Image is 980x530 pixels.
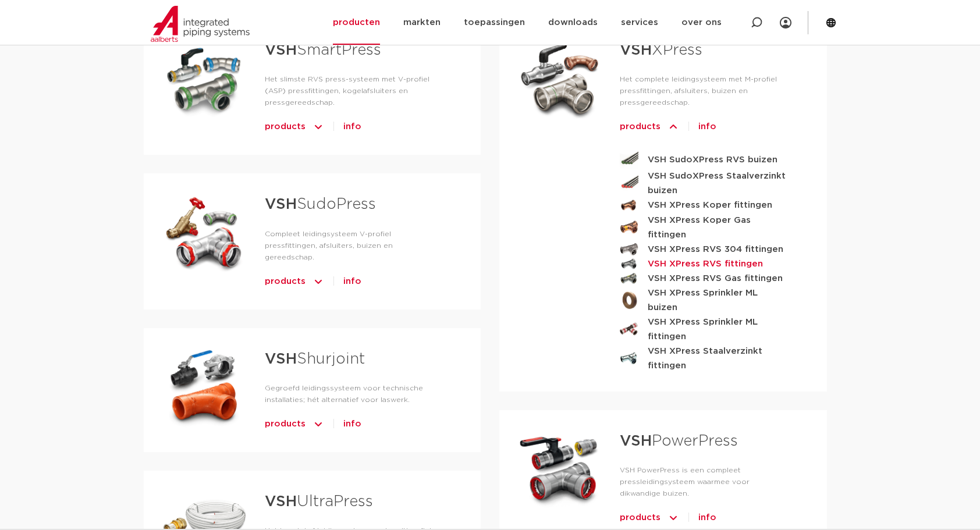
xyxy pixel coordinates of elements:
a: info [698,118,716,136]
p: VSH PowerPress is een compleet pressleidingsysteem waarmee voor dikwandige buizen. [620,464,790,499]
a: VSH XPress Koper Gas fittingen [620,213,790,242]
img: icon-chevron-up-1.svg [667,118,679,136]
a: VSH XPress RVS 304 fittingen [620,242,790,257]
a: VSH SudoXPress RVS buizen [620,150,790,169]
a: VSH XPress RVS fittingen [620,257,790,271]
p: Gegroefd leidingssysteem voor technische installaties; hét alternatief voor laswerk. [265,382,443,405]
strong: VSH XPress Sprinkler ML fittingen [648,315,790,344]
img: icon-chevron-up-1.svg [313,415,324,433]
a: VSHSudoPress [265,197,376,212]
strong: VSH XPress RVS fittingen [648,257,763,271]
a: VSH XPress Koper fittingen [620,198,790,212]
span: products [620,118,661,136]
strong: VSH [265,494,297,509]
span: products [620,508,661,527]
strong: VSH XPress Staalverzinkt fittingen [648,344,790,373]
span: products [265,118,306,136]
img: icon-chevron-up-1.svg [313,118,324,136]
strong: VSH SudoXPress Staalverzinkt buizen [648,169,790,198]
a: info [343,272,361,291]
a: VSH XPress Sprinkler ML fittingen [620,315,790,344]
strong: VSH XPress RVS 304 fittingen [648,242,783,257]
a: VSH XPress Sprinkler ML buizen [620,286,790,315]
strong: VSH [265,42,297,58]
strong: VSH [265,197,297,212]
a: info [343,415,361,433]
strong: VSH [620,433,652,449]
p: Het slimste RVS press-systeem met V-profiel (ASP) pressfittingen, kogelafsluiters en pressgereeds... [265,73,443,108]
a: VSHUltraPress [265,494,373,509]
span: products [265,272,306,291]
a: VSHSmartPress [265,42,381,58]
p: Compleet leidingsysteem V-profiel pressfittingen, afsluiters, buizen en gereedschap. [265,228,443,263]
a: VSH XPress Staalverzinkt fittingen [620,344,790,373]
strong: VSH [620,42,652,58]
p: Het complete leidingsysteem met M-profiel pressfittingen, afsluiters, buizen en pressgereedschap. [620,73,790,108]
a: VSH SudoXPress Staalverzinkt buizen [620,169,790,198]
a: VSHXPress [620,42,702,58]
a: info [698,508,716,527]
strong: VSH XPress Sprinkler ML buizen [648,286,790,315]
strong: VSH XPress Koper fittingen [648,198,772,212]
img: icon-chevron-up-1.svg [667,508,679,527]
a: VSH XPress RVS Gas fittingen [620,271,790,286]
strong: VSH [265,351,297,367]
strong: VSH XPress RVS Gas fittingen [648,271,783,286]
a: info [343,118,361,136]
a: VSHShurjoint [265,351,365,367]
strong: VSH SudoXPress RVS buizen [648,152,777,167]
a: VSHPowerPress [620,433,738,449]
strong: VSH XPress Koper Gas fittingen [648,213,790,242]
span: products [265,415,306,433]
img: icon-chevron-up-1.svg [313,272,324,291]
